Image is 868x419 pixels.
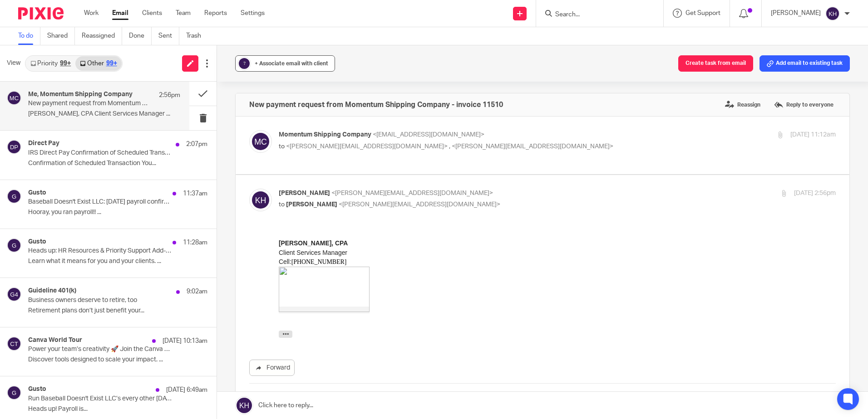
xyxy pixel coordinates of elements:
span: Momentum Shipping Company [279,132,371,138]
img: svg%3E [7,287,21,302]
span: [PHONE_NUMBER] [13,29,68,36]
p: Heads up! Payroll is... [28,405,207,413]
img: svg%3E [7,189,21,204]
img: svg%3E [7,140,21,154]
h4: Canva World Tour [28,336,82,344]
p: Learn what it means for you and your clients. ... [28,258,207,265]
span: + Associate email with client [255,61,328,66]
h4: Gusto [28,189,46,197]
span: <[PERSON_NAME][EMAIL_ADDRESS][DOMAIN_NAME]> [286,143,448,150]
a: Work [84,9,99,18]
p: [DATE] 11:12am [790,130,836,140]
span: <[EMAIL_ADDRESS][DOMAIN_NAME]> [373,132,484,138]
a: Priority99+ [26,56,75,71]
p: New payment request from Momentum Shipping Company - invoice 11510 [28,100,150,107]
p: Hooray, you ran payroll!! ... [28,209,207,216]
img: svg%3E [7,385,21,400]
p: [DATE] 10:13am [163,336,207,346]
button: ? + Associate email with client [235,55,335,72]
h4: Me, Momentum Shipping Company [28,91,133,98]
a: Sent [158,27,179,45]
span: Get Support [686,10,720,16]
p: 11:28am [183,238,207,247]
div: 99+ [60,60,71,67]
a: Settings [241,9,265,18]
img: svg%3E [7,91,21,105]
p: Retirement plans don’t just benefit your... [28,307,207,315]
p: [PERSON_NAME] [771,9,821,18]
a: To do [18,27,40,45]
p: Confirmation of Scheduled Transaction You... [28,160,207,167]
p: IRS Direct Pay Confirmation of Scheduled Transaction [28,149,172,157]
p: Power your team’s creativity 🚀 Join the Canva World Tour [28,346,172,353]
p: [DATE] 2:56pm [794,189,836,198]
img: Pixie [18,7,64,19]
span: View [7,58,20,68]
p: 9:02am [187,287,207,296]
div: ? [239,58,250,69]
a: Forward [249,360,295,376]
a: Reports [204,9,227,18]
p: 2:07pm [186,140,207,149]
h4: New payment request from Momentum Shipping Company - invoice 11510 [249,100,503,109]
span: [PERSON_NAME] [286,201,337,208]
img: svg%3E [825,6,840,21]
label: Reply to everyone [772,98,836,112]
a: Shared [47,27,75,45]
p: [DATE] 6:49am [166,385,207,395]
p: [PERSON_NAME], CPA Client Services Manager ... [28,110,180,118]
span: <[PERSON_NAME][EMAIL_ADDRESS][DOMAIN_NAME]> [339,201,500,208]
span: to [279,143,285,150]
h4: Direct Pay [28,140,59,147]
a: Team [176,9,191,18]
p: Discover tools designed to scale your impact. ... [28,356,207,364]
button: Create task from email [678,55,753,72]
h4: Gusto [28,385,46,393]
img: svg%3E [7,336,21,351]
a: Reassigned [82,27,122,45]
p: Run Baseball Doesn't Exist LLC’s every other [DATE] payroll by 7:00PM EDT [DATE] [28,395,172,403]
a: Other99+ [75,56,121,71]
div: 99+ [106,60,117,67]
img: svg%3E [249,189,272,211]
p: Heads up: HR Resources & Priority Support Add-On Changes [28,247,172,255]
p: Baseball Doesn't Exist LLC: [DATE] payroll confirmation [28,198,172,206]
img: svg%3E [7,238,21,253]
a: Clients [142,9,162,18]
span: [PERSON_NAME] [279,190,330,196]
p: 2:56pm [159,91,180,100]
img: svg%3E [249,130,272,153]
label: Reassign [723,98,763,112]
h4: Gusto [28,238,46,246]
span: to [279,201,285,208]
h4: Guideline 401(k) [28,287,76,295]
a: Email [112,9,128,18]
span: <[PERSON_NAME][EMAIL_ADDRESS][DOMAIN_NAME]> [331,190,493,196]
span: , [449,143,450,150]
p: 11:37am [183,189,207,198]
p: Business owners deserve to retire, too [28,297,172,304]
a: Done [129,27,152,45]
input: Search [554,11,636,19]
button: Add email to existing task [759,55,850,72]
span: <[PERSON_NAME][EMAIL_ADDRESS][DOMAIN_NAME]> [452,143,613,150]
a: Trash [186,27,208,45]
